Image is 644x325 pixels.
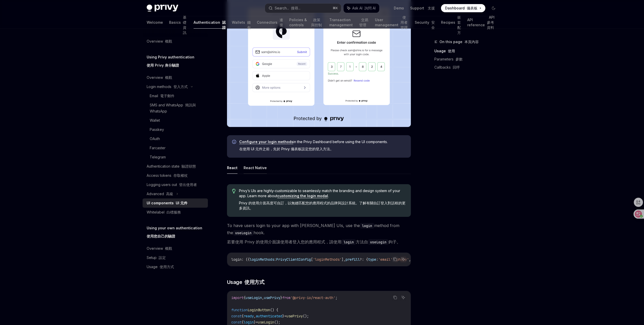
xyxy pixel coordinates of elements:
a: User management 使用者管理 [375,16,409,29]
div: UI components [147,200,187,206]
font: 使用 [448,49,455,53]
div: SMS and WhatsApp [150,102,205,114]
a: Basics 基礎資訊 [169,16,188,29]
span: prefill [346,257,360,262]
font: 高級 [166,192,173,196]
span: const [231,320,242,324]
span: () { [270,308,278,312]
a: Configure your login methods [239,140,293,144]
span: const [231,314,242,318]
span: LoginButton [248,308,270,312]
font: Privy 的使用介面高度可自訂，以無縫匹配您的應用程式的品牌與設計系統。了解有關自訂登入對話框的更多資訊。 [239,201,406,210]
a: Dashboard 儀表板 [441,4,485,12]
div: Farcaster [150,145,166,151]
div: Logging users out [147,182,197,188]
font: 搜尋... [291,6,300,10]
a: Security 安全 [415,16,435,29]
span: usePrivy [264,295,280,300]
span: from [282,295,291,300]
a: Logging users out 登出使用者 [143,180,208,189]
a: Support 支援 [410,6,435,11]
button: React [227,162,237,174]
span: { [242,320,244,324]
font: 存取權杖 [173,173,188,178]
font: 使用者管理 [400,15,408,30]
a: Wallet [143,116,208,125]
button: React Native [244,162,267,174]
div: Telegram [150,154,166,160]
font: 使用 Privy 身分驗證 [147,63,179,67]
a: Parameters 參數 [434,55,502,63]
font: 連接器 [280,18,283,32]
svg: Info [232,140,237,145]
div: Authentication state [147,163,196,169]
font: 回呼 [453,65,460,69]
a: Transaction management 交易管理 [329,16,369,29]
div: Advanced [147,191,173,197]
font: 使用方式 [160,265,174,269]
a: UI components UI 元件 [143,198,208,208]
a: Wallets 錢包 [232,16,251,29]
font: 本頁內容 [464,40,479,44]
span: useLogin [246,295,262,300]
code: login [360,223,374,229]
a: Whitelabel 白標服務 [143,208,208,217]
font: 驗證狀態 [182,164,196,168]
a: OAuth [143,134,208,143]
font: 基礎資訊 [183,15,186,35]
span: ; [335,295,337,300]
a: Recipes 嵌套配方 [441,16,461,29]
div: Login methods [147,84,188,90]
span: To have users login to your app with [PERSON_NAME] UIs, use the method from the hook. [227,222,411,247]
span: } [254,320,256,324]
span: import [231,295,244,300]
a: Setup 設定 [143,253,208,262]
button: Ask AI 詢問 AI [344,4,379,13]
font: 登出使用者 [179,182,197,187]
span: login [231,257,242,262]
span: authenticated [256,314,282,318]
a: Overview 概觀 [143,37,208,46]
font: 概觀 [165,246,172,251]
div: Overview [147,74,172,81]
a: Authentication 認證 [194,16,226,29]
div: OAuth [150,136,160,142]
font: 在使用 UI 元件之前，先於 Privy 儀表板設定您的登入方法。 [239,147,334,151]
div: Access tokens [147,172,188,179]
a: Policies & controls 政策與控制 [289,16,323,29]
font: 認證 [222,20,226,30]
span: } [280,295,282,300]
a: Overview 概觀 [143,73,208,82]
div: Passkey [150,127,164,133]
a: Overview 概觀 [143,244,208,253]
font: 概觀 [165,39,172,43]
font: 概觀 [165,75,172,80]
font: 電子郵件 [160,94,174,98]
span: Privy’s UIs are highly-customizable to seamlessly match the branding and design system of your ap... [239,188,406,213]
button: Ask AI [400,256,407,262]
code: useLogin [233,230,254,236]
button: Toggle dark mode [489,4,498,12]
span: login [244,320,254,324]
span: { [242,314,244,318]
h5: Using your own authentication [147,225,202,241]
span: On this page [439,39,479,45]
span: 'loginMethods' [313,257,342,262]
div: Email [150,93,174,99]
font: 參數 [456,57,463,61]
span: in the Privy Dashboard before using the UI components. [239,139,406,154]
font: 若要使用 Privy 的使用介面讓使用者登入您的應用程式，請使用 方法自 鉤子。 [227,239,401,244]
span: 'email' [378,257,393,262]
font: 儀表板 [467,6,477,10]
font: 安全 [431,20,435,30]
font: 錢包 [247,20,251,30]
span: = [284,314,286,318]
a: Email 電子郵件 [143,91,208,101]
span: [ [311,257,313,262]
code: useLogin [368,239,388,245]
font: 交易管理 [359,18,368,27]
div: Whitelabel [147,209,181,215]
span: : ({ [242,257,250,262]
font: 政策與控制 [311,18,322,27]
font: 登入方式 [173,84,188,89]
